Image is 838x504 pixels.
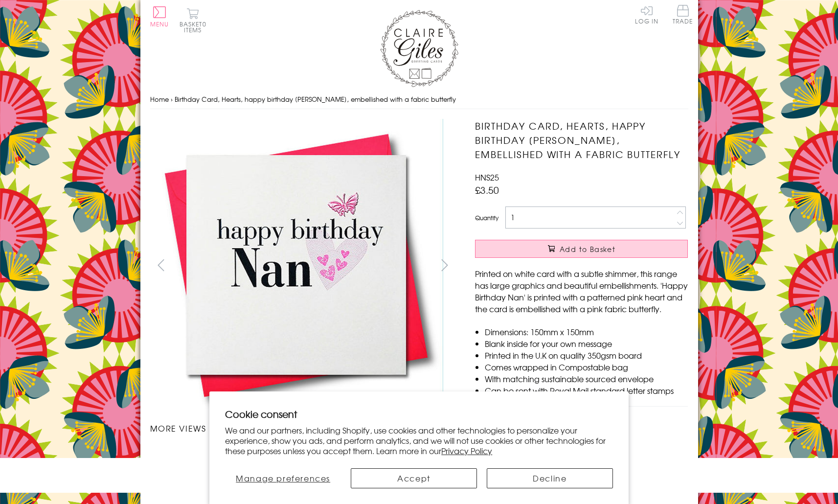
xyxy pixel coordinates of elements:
label: Quantity [475,213,498,222]
button: Add to Basket [475,240,688,258]
span: › [171,94,173,104]
span: Birthday Card, Hearts, happy birthday [PERSON_NAME], embellished with a fabric butterfly [175,94,456,104]
img: Claire Giles Greetings Cards [380,10,458,87]
span: HNS25 [475,171,499,183]
button: Decline [487,468,613,488]
button: prev [150,254,172,276]
li: With matching sustainable sourced envelope [485,373,688,385]
button: Basket0 items [180,8,206,33]
span: Manage preferences [236,472,330,484]
p: We and our partners, including Shopify, use cookies and other technologies to personalize your ex... [225,425,613,456]
h1: Birthday Card, Hearts, happy birthday [PERSON_NAME], embellished with a fabric butterfly [475,119,688,161]
img: Birthday Card, Hearts, happy birthday Nan, embellished with a fabric butterfly [455,119,749,412]
h2: Cookie consent [225,407,613,421]
li: Comes wrapped in Compostable bag [485,361,688,373]
a: Privacy Policy [441,445,492,457]
span: £3.50 [475,183,499,197]
p: Printed on white card with a subtle shimmer, this range has large graphics and beautiful embellis... [475,268,688,315]
span: Add to Basket [560,244,615,254]
a: Trade [673,5,693,26]
img: Birthday Card, Hearts, happy birthday Nan, embellished with a fabric butterfly [150,119,443,412]
a: Log In [635,5,658,24]
li: Can be sent with Royal Mail standard letter stamps [485,385,688,396]
button: Manage preferences [225,468,341,488]
span: 0 items [184,20,206,34]
button: Menu [150,6,169,27]
a: Home [150,94,169,104]
li: Blank inside for your own message [485,338,688,349]
li: Printed in the U.K on quality 350gsm board [485,349,688,361]
span: Menu [150,20,169,28]
li: Dimensions: 150mm x 150mm [485,326,688,338]
button: Accept [351,468,477,488]
nav: breadcrumbs [150,90,688,110]
span: Trade [673,5,693,24]
button: next [433,254,455,276]
h3: More views [150,422,456,434]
